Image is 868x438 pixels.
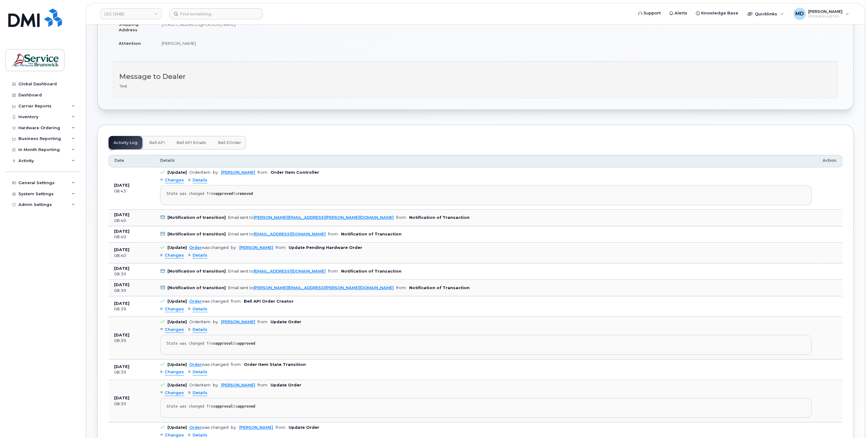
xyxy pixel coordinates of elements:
[189,362,202,367] a: Order
[189,245,202,250] a: Order
[193,369,207,375] span: Details
[165,369,184,375] span: Changes
[114,218,149,223] div: 08:40
[165,253,184,258] span: Changes
[167,341,805,346] div: State was changed from to
[258,320,268,324] span: from:
[193,390,207,396] span: Details
[244,299,294,304] b: Bell API Order Creator
[119,41,141,46] strong: Attention
[276,425,286,430] span: from:
[808,9,843,14] span: [PERSON_NAME]
[244,362,306,367] b: Order Item State Transition
[167,425,187,430] b: [Update]
[789,8,853,20] div: Matthew Deveau
[254,215,394,220] a: [PERSON_NAME][EMAIL_ADDRESS][PERSON_NAME][DOMAIN_NAME]
[114,212,129,217] b: [DATE]
[341,232,401,236] b: Notification of Transaction
[231,245,237,250] span: by:
[167,362,187,367] b: [Update]
[167,232,226,236] b: [Notification of transition]
[114,188,149,194] div: 08:43
[271,170,319,175] b: Order Item Controller
[231,362,241,367] span: from:
[328,269,339,273] span: from:
[114,288,149,293] div: 08:39
[114,401,149,407] div: 08:39
[114,282,129,287] b: [DATE]
[114,183,129,188] b: [DATE]
[189,383,210,387] div: OrderItem
[701,10,738,16] span: Knowledge Base
[634,7,665,19] a: Support
[289,245,362,250] b: Update Pending Hardware Order
[189,299,202,304] a: Order
[114,370,149,375] div: 08:39
[237,404,255,409] strong: approved
[674,10,687,16] span: Alerts
[176,140,206,145] span: Bell API Emails
[254,285,394,290] a: [PERSON_NAME][EMAIL_ADDRESS][PERSON_NAME][DOMAIN_NAME]
[271,383,301,387] b: Update Order
[239,425,273,430] a: [PERSON_NAME]
[149,140,165,145] span: Bell API
[114,271,149,277] div: 08:39
[165,327,184,333] span: Changes
[114,333,129,337] b: [DATE]
[271,320,301,324] b: Update Order
[114,229,129,234] b: [DATE]
[215,404,233,409] strong: approval
[114,338,149,343] div: 08:39
[237,192,253,196] strong: removed
[189,362,229,367] div: was changed
[218,140,241,145] span: Bell eOrder
[276,245,286,250] span: from:
[165,390,184,396] span: Changes
[170,8,263,19] input: Find something...
[167,299,187,304] b: [Update]
[119,83,832,89] p: Test
[100,8,162,19] a: LEG (SNB)
[189,425,229,430] div: was changed
[114,364,129,369] b: [DATE]
[328,232,339,236] span: from:
[167,215,226,220] b: [Notification of transition]
[189,320,210,324] div: OrderItem
[189,299,229,304] div: was changed
[817,155,842,167] th: Action
[755,11,777,16] span: Quicklinks
[114,306,149,312] div: 08:39
[228,215,394,220] div: Email sent to
[167,285,226,290] b: [Notification of transition]
[228,285,394,290] div: Email sent to
[213,170,219,175] span: by:
[237,341,255,346] strong: approved
[114,301,129,306] b: [DATE]
[221,383,255,387] a: [PERSON_NAME]
[289,425,319,430] b: Update Order
[643,10,661,16] span: Support
[165,177,184,183] span: Changes
[228,232,326,236] div: Email sent to
[165,306,184,312] span: Changes
[193,253,207,258] span: Details
[692,7,743,19] a: Knowledge Base
[215,341,233,346] strong: approval
[409,285,470,290] b: Notification of Transaction
[189,245,229,250] div: was changed
[215,192,233,196] strong: approved
[114,253,149,258] div: 08:40
[409,215,470,220] b: Notification of Transaction
[254,232,326,236] a: [EMAIL_ADDRESS][DOMAIN_NAME]
[114,158,124,163] span: Date
[231,425,237,430] span: by:
[213,383,219,387] span: by:
[743,8,788,20] div: Quicklinks
[189,170,210,175] div: OrderItem
[167,404,805,409] div: State was changed from to
[114,247,129,252] b: [DATE]
[665,7,692,19] a: Alerts
[189,425,202,430] a: Order
[114,234,149,240] div: 08:40
[160,158,175,163] span: Details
